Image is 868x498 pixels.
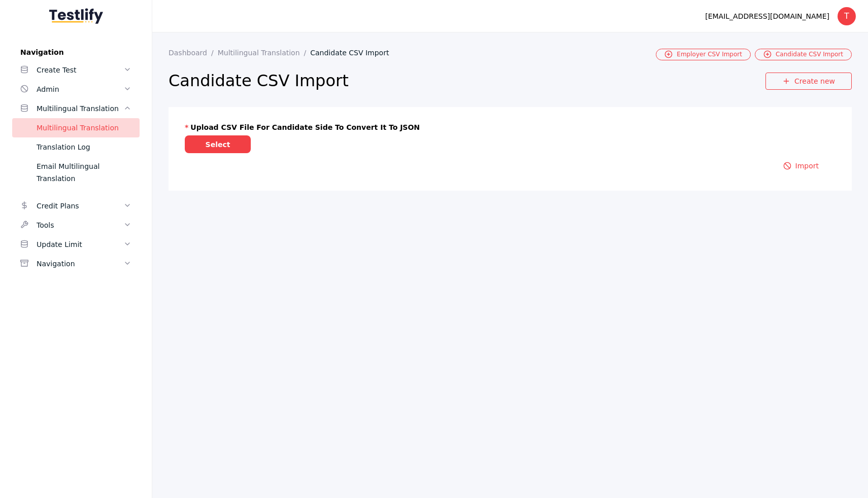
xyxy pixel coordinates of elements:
div: T [838,7,856,25]
a: Translation Log [12,137,140,157]
button: Import [766,157,836,174]
div: Translation Log [37,141,131,153]
div: Multilingual Translation [37,122,131,134]
a: Email Multilingual Translation [12,157,140,188]
div: Multilingual Translation [37,102,123,115]
label: Navigation [12,48,140,56]
a: Multilingual Translation [218,49,311,57]
a: Create new [765,73,852,90]
div: Tools [37,219,123,231]
a: Candidate CSV Import [310,49,397,57]
img: Testlify - Backoffice [49,8,103,24]
a: Candidate CSV Import [755,49,852,60]
div: Email Multilingual Translation [37,160,131,185]
a: Employer CSV Import [656,49,751,60]
div: Create Test [37,64,123,76]
a: Multilingual Translation [12,118,140,137]
div: Credit Plans [37,200,123,212]
div: Admin [37,83,123,95]
h2: Candidate CSV Import [169,70,765,91]
div: [EMAIL_ADDRESS][DOMAIN_NAME] [705,10,829,22]
a: Dashboard [169,49,218,57]
label: Upload CSV file for Candidate side to convert it to JSON [185,123,836,131]
label: Select [185,135,251,153]
div: Navigation [37,258,123,270]
div: Update Limit [37,238,123,251]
